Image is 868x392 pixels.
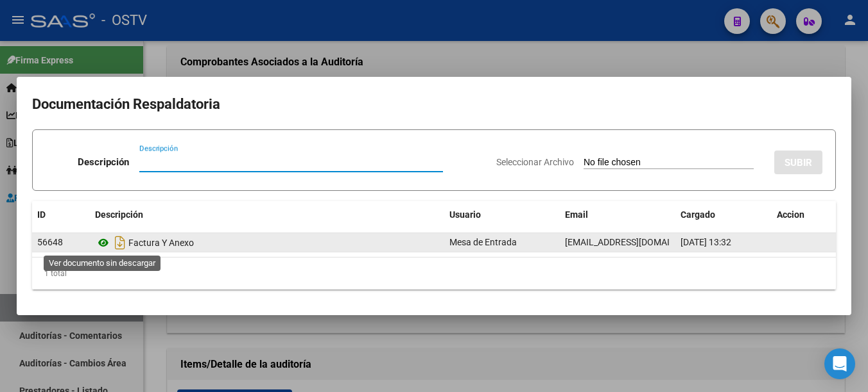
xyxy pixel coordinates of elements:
[37,237,63,247] span: 56648
[772,201,836,229] datatable-header-cell: Accion
[90,201,444,229] datatable-header-cell: Descripción
[95,209,143,220] span: Descripción
[32,201,90,229] datatable-header-cell: ID
[496,157,574,167] span: Seleccionar Archivo
[444,201,560,229] datatable-header-cell: Usuario
[95,233,439,253] div: Factura Y Anexo
[32,257,836,290] div: 1 total
[774,151,822,174] button: SUBIR
[560,201,675,229] datatable-header-cell: Email
[785,157,812,168] span: SUBIR
[78,155,129,170] p: Descripción
[777,209,804,220] span: Accion
[449,237,517,247] span: Mesa de Entrada
[675,201,772,229] datatable-header-cell: Cargado
[449,209,481,220] span: Usuario
[37,209,46,220] span: ID
[824,348,855,379] div: Open Intercom Messenger
[565,209,588,220] span: Email
[681,209,715,220] span: Cargado
[112,233,128,253] i: Descargar documento
[32,92,836,117] h2: Documentación Respaldatoria
[565,237,707,247] span: [EMAIL_ADDRESS][DOMAIN_NAME]
[681,237,731,247] span: [DATE] 13:32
